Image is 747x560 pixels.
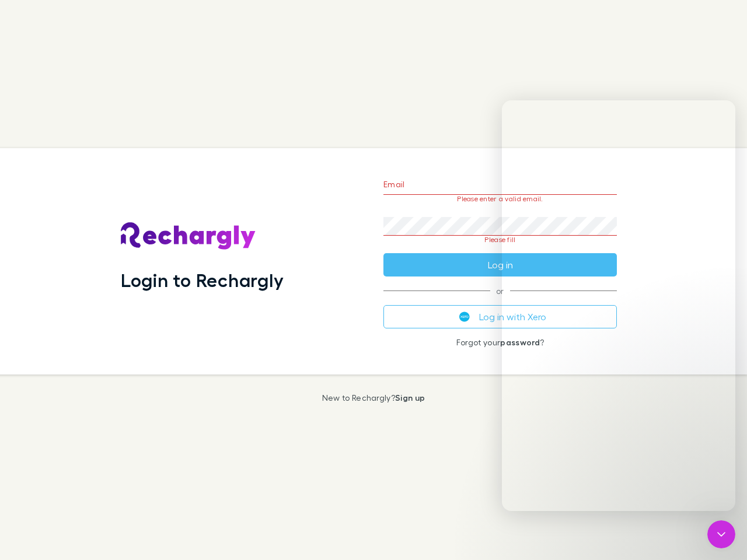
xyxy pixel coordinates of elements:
p: Please enter a valid email. [383,195,617,203]
button: Log in [383,253,617,276]
iframe: Intercom live chat [502,100,735,511]
a: password [500,337,540,347]
a: Sign up [395,393,425,402]
p: Forgot your ? [383,338,617,347]
span: or [383,290,617,291]
p: New to Rechargly? [322,393,425,402]
img: Rechargly's Logo [121,222,256,250]
img: Xero's logo [459,311,470,322]
button: Log in with Xero [383,305,617,328]
iframe: Intercom live chat [707,520,735,548]
h1: Login to Rechargly [121,269,284,291]
p: Please fill [383,236,617,244]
